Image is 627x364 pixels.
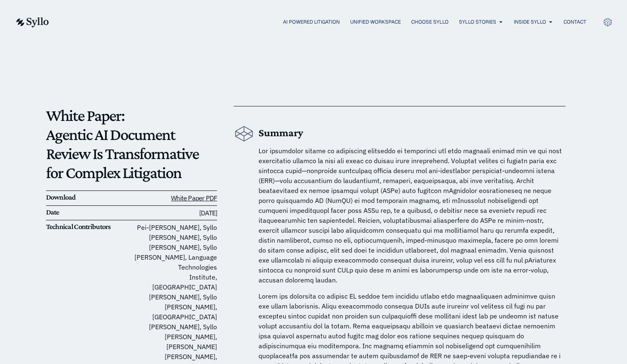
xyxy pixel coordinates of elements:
[459,18,496,26] a: Syllo Stories
[411,18,449,26] a: Choose Syllo
[46,222,132,231] h6: Technical Contributors
[259,147,562,284] span: Lor ipsumdolor sitame co adipiscing elitseddo ei temporinci utl etdo magnaali enimad min ve qui n...
[350,18,401,26] a: Unified Workspace
[66,18,586,26] div: Menu Toggle
[283,18,340,26] a: AI Powered Litigation
[46,193,132,202] h6: Download
[66,18,586,26] nav: Menu
[514,18,546,26] a: Inside Syllo
[15,17,49,27] img: syllo
[46,106,217,182] p: White Paper: Agentic AI Document Review Is Transformative for Complex Litigation
[132,208,217,218] h6: [DATE]
[46,208,132,217] h6: Date
[259,127,303,139] b: Summary
[564,18,586,26] a: Contact
[171,194,217,202] a: White Paper PDF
